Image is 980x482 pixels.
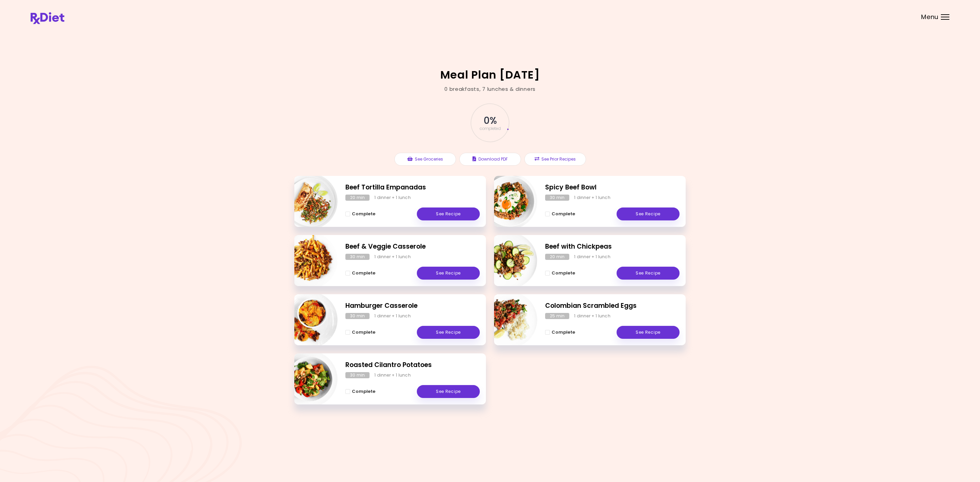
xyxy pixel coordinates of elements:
h2: Hamburger Casserole [345,301,480,311]
span: 0 % [484,115,496,127]
img: Info - Spicy Beef Bowl [481,173,537,230]
a: See Recipe - Beef Tortilla Empanadas [417,207,480,220]
span: Complete [552,211,575,217]
button: See Prior Recipes [524,153,586,166]
span: Complete [552,330,575,335]
div: 1 dinner + 1 lunch [374,254,411,260]
div: 1 dinner + 1 lunch [374,372,411,378]
h2: Spicy Beef Bowl [545,183,680,193]
a: See Recipe - Roasted Cilantro Potatoes [417,385,480,398]
div: 1 dinner + 1 lunch [574,313,610,319]
div: 0 breakfasts , 7 lunches & dinners [444,85,536,93]
div: 1 dinner + 1 lunch [574,254,610,260]
a: See Recipe - Beef & Veggie Casserole [417,267,480,280]
div: 30 min [345,254,370,260]
button: Complete - Beef Tortilla Empanadas [345,210,375,218]
div: 1 dinner + 1 lunch [374,313,411,319]
img: Info - Beef Tortilla Empanadas [281,173,338,230]
button: See Groceries [394,153,456,166]
span: Complete [352,270,375,276]
span: Menu [921,14,938,20]
h2: Beef Tortilla Empanadas [345,183,480,193]
div: 20 min [345,195,370,201]
button: Complete - Beef & Veggie Casserole [345,269,375,277]
img: Info - Colombian Scrambled Eggs [481,292,537,348]
button: Complete - Roasted Cilantro Potatoes [345,387,375,396]
div: 30 min [345,313,370,319]
button: Download PDF [459,153,521,166]
a: See Recipe - Colombian Scrambled Eggs [617,326,680,339]
img: Info - Roasted Cilantro Potatoes [281,351,338,407]
span: Complete [552,270,575,276]
img: Info - Hamburger Casserole [281,292,338,348]
a: See Recipe - Beef with Chickpeas [617,267,680,280]
div: 1 dinner + 1 lunch [574,195,610,201]
img: Info - Beef & Veggie Casserole [281,232,338,289]
div: 30 min [345,372,370,378]
h2: Beef with Chickpeas [545,242,680,252]
div: 1 dinner + 1 lunch [374,195,411,201]
button: Complete - Beef with Chickpeas [545,269,575,277]
h2: Meal Plan [DATE] [440,69,540,80]
a: See Recipe - Spicy Beef Bowl [617,207,680,220]
div: 20 min [545,254,569,260]
div: 25 min [545,313,569,319]
img: Info - Beef with Chickpeas [481,232,537,289]
span: Complete [352,211,375,217]
span: completed [479,127,501,131]
span: Complete [352,330,375,335]
button: Complete - Colombian Scrambled Eggs [545,328,575,336]
h2: Roasted Cilantro Potatoes [345,360,480,370]
a: See Recipe - Hamburger Casserole [417,326,480,339]
button: Complete - Spicy Beef Bowl [545,210,575,218]
h2: Colombian Scrambled Eggs [545,301,680,311]
span: Complete [352,389,375,394]
h2: Beef & Veggie Casserole [345,242,480,252]
button: Complete - Hamburger Casserole [345,328,375,336]
img: RxDiet [31,12,64,24]
div: 30 min [545,195,569,201]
